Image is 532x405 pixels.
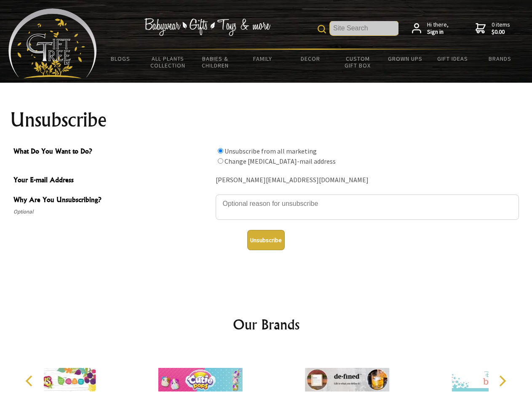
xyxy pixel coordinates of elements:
img: Babyware - Gifts - Toys and more... [8,8,97,78]
a: Grown Ups [381,50,429,67]
button: Previous [21,372,40,390]
input: What Do You Want to Do? [218,158,223,164]
a: Gift Ideas [429,50,476,67]
div: [PERSON_NAME][EMAIL_ADDRESS][DOMAIN_NAME] [216,174,519,187]
span: What Do You Want to Do? [13,146,211,158]
label: Unsubscribe from all marketing [225,147,317,155]
label: Change [MEDICAL_DATA]-mail address [225,157,336,165]
input: What Do You Want to Do? [218,148,223,154]
button: Next [493,372,511,390]
a: All Plants Collection [144,50,192,74]
img: Babywear - Gifts - Toys & more [144,18,270,36]
span: Your E-mail Address [13,175,211,187]
input: Site Search [330,21,398,35]
strong: $0.00 [492,28,510,36]
button: Unsubscribe [247,230,285,250]
h1: Unsubscribe [10,110,522,130]
span: Hi there, [427,21,449,36]
a: Babies & Children [192,50,239,74]
a: Hi there,Sign in [412,21,449,36]
textarea: Why Are You Unsubscribing? [216,194,519,220]
a: Custom Gift Box [334,50,382,74]
a: Brands [476,50,524,67]
span: Optional [13,207,211,217]
a: BLOGS [97,50,144,67]
img: product search [318,25,326,33]
strong: Sign in [427,28,449,36]
a: Family [239,50,287,67]
span: 0 items [492,21,510,36]
h2: Our Brands [17,314,516,335]
a: Decor [286,50,334,67]
span: Why Are You Unsubscribing? [13,194,211,207]
a: 0 items$0.00 [476,21,510,36]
